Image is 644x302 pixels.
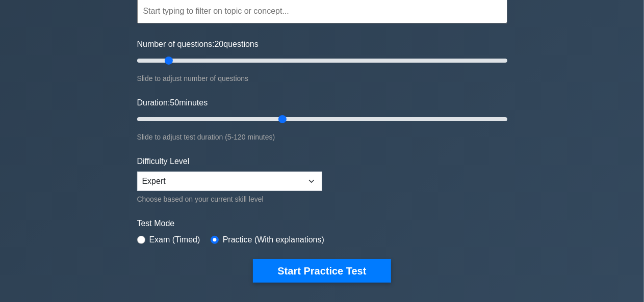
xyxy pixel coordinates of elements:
[137,155,190,168] label: Difficulty Level
[137,72,507,85] div: Slide to adjust number of questions
[253,259,391,283] button: Start Practice Test
[149,234,200,246] label: Exam (Timed)
[137,97,208,109] label: Duration: minutes
[137,193,322,205] div: Choose based on your current skill level
[137,131,507,143] div: Slide to adjust test duration (5-120 minutes)
[170,98,179,107] span: 50
[137,217,507,230] label: Test Mode
[223,234,324,246] label: Practice (With explanations)
[215,40,224,48] span: 20
[137,38,259,50] label: Number of questions: questions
